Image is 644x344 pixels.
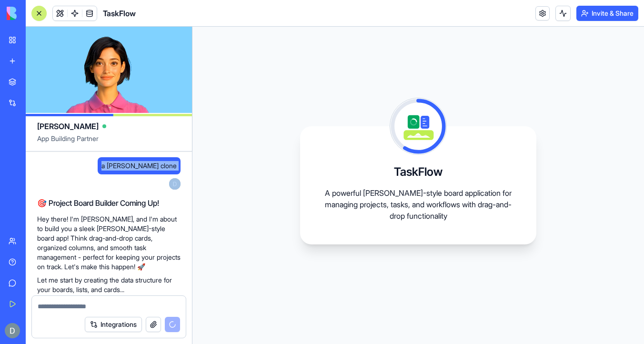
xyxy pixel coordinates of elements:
[37,197,181,209] h2: 🎯 Project Board Builder Coming Up!
[37,214,181,272] p: Hey there! I'm [PERSON_NAME], and I'm about to build you a sleek [PERSON_NAME]-style board app! T...
[37,121,99,132] span: [PERSON_NAME]
[101,161,177,171] span: a [PERSON_NAME] clone
[323,187,513,222] p: A powerful [PERSON_NAME]-style board application for managing projects, tasks, and workflows with...
[7,7,66,20] img: logo
[5,323,20,338] img: ACg8ocKFTymSb8MHIoeWCqnu3JYmIYXtTmuXRzTxN47P5v_L7CKV1Q=s96-c
[85,317,142,332] button: Integrations
[37,275,181,294] p: Let me start by creating the data structure for your boards, lists, and cards...
[103,8,136,19] span: TaskFlow
[169,178,181,190] img: ACg8ocKFTymSb8MHIoeWCqnu3JYmIYXtTmuXRzTxN47P5v_L7CKV1Q=s96-c
[394,164,443,180] h3: TaskFlow
[37,134,181,151] span: App Building Partner
[576,6,638,21] button: Invite & Share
